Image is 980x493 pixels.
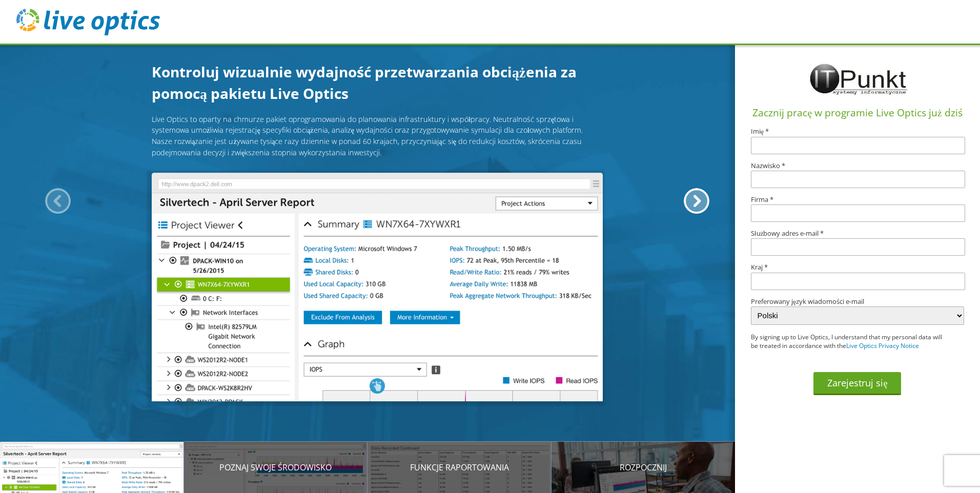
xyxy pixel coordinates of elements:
img: Przedstawiamy Live Optics [152,173,603,401]
p: By signing up to Live Optics, I understand that my personal data will be treated in accordance wi... [751,333,943,351]
a: Live Optics Privacy Notice [846,341,919,350]
p: Funkcje raportowania [367,461,552,474]
label: Nazwisko * [751,162,964,169]
h1: Kontroluj wizualnie wydajność przetwarzania obciążenia za pomocą pakietu Live Optics [152,61,603,104]
label: Kraj * [751,264,964,271]
img: live_optics_svg.svg [16,9,160,35]
button: Zarejestruj się [813,372,901,395]
label: Służbowy adres e-mail * [751,230,964,237]
label: Preferowany język wiadomości e-mail [751,298,964,305]
p: Poznaj swoje środowisko [184,461,368,474]
h1: Zacznij pracę w programie Live Optics już dziś [739,106,976,120]
label: Firma * [751,196,964,203]
img: jbrasOCmEAAAAASUVORK5CYII= [806,54,909,104]
p: Live Optics to oparty na chmurze pakiet oprogramowania do planowania infrastruktury i współpracy.... [152,114,603,158]
label: Imię * [751,128,964,135]
p: Rozpocznij [552,461,736,474]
